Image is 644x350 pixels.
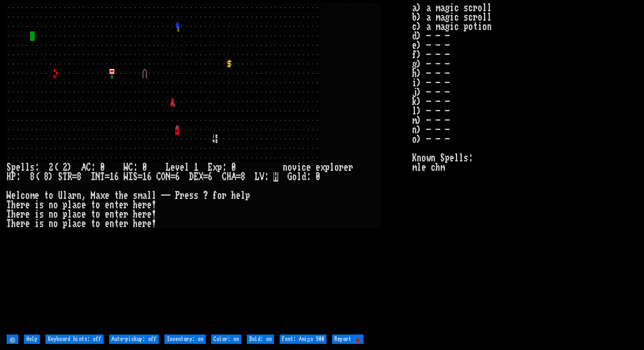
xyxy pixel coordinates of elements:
[161,191,166,200] div: -
[128,172,133,182] div: I
[77,200,81,210] div: c
[110,172,114,182] div: 1
[175,163,180,172] div: v
[147,219,152,228] div: e
[67,172,72,182] div: R
[105,191,110,200] div: e
[259,172,264,182] div: V
[91,200,96,210] div: t
[63,219,67,228] div: p
[21,200,25,210] div: r
[348,163,353,172] div: r
[58,191,63,200] div: U
[67,200,72,210] div: l
[288,172,292,182] div: G
[53,200,58,210] div: o
[35,191,39,200] div: e
[96,210,100,219] div: o
[138,219,142,228] div: e
[11,172,16,182] div: P
[21,219,25,228] div: r
[63,163,67,172] div: 2
[16,172,21,182] div: :
[16,163,21,172] div: e
[105,219,110,228] div: e
[211,335,241,344] input: Color: on
[63,210,67,219] div: p
[274,172,278,182] mark: H
[138,200,142,210] div: e
[255,172,259,182] div: L
[81,163,86,172] div: A
[292,163,297,172] div: v
[124,219,128,228] div: r
[72,191,77,200] div: r
[208,163,213,172] div: E
[170,163,175,172] div: e
[110,210,114,219] div: n
[280,335,326,344] input: Font: Amiga 500
[100,163,105,172] div: 0
[114,210,119,219] div: t
[35,200,39,210] div: i
[203,191,208,200] div: ?
[7,163,11,172] div: S
[288,163,292,172] div: o
[30,163,35,172] div: s
[217,163,222,172] div: p
[142,210,147,219] div: r
[110,219,114,228] div: n
[109,335,159,344] input: Auto-pickup: off
[124,163,128,172] div: W
[133,210,138,219] div: h
[81,219,86,228] div: e
[91,163,96,172] div: :
[96,219,100,228] div: o
[110,200,114,210] div: n
[7,191,11,200] div: W
[30,172,35,182] div: 8
[339,163,344,172] div: r
[21,191,25,200] div: c
[39,210,44,219] div: s
[25,200,30,210] div: e
[49,200,53,210] div: n
[81,191,86,200] div: ,
[7,200,11,210] div: T
[152,210,156,219] div: !
[119,200,124,210] div: e
[72,210,77,219] div: a
[241,191,245,200] div: l
[72,219,77,228] div: a
[25,219,30,228] div: e
[45,335,104,344] input: Keyboard hints: off
[16,191,21,200] div: l
[166,191,170,200] div: -
[306,172,311,182] div: :
[297,163,302,172] div: i
[49,219,53,228] div: n
[231,163,236,172] div: 0
[124,200,128,210] div: r
[67,210,72,219] div: l
[164,335,206,344] input: Inventory: on
[114,172,119,182] div: 6
[63,200,67,210] div: p
[35,210,39,219] div: i
[227,172,231,182] div: H
[25,210,30,219] div: e
[175,172,180,182] div: 6
[147,172,152,182] div: 6
[152,219,156,228] div: !
[142,172,147,182] div: 1
[100,191,105,200] div: x
[11,200,16,210] div: h
[334,163,339,172] div: o
[316,172,320,182] div: 0
[39,200,44,210] div: s
[185,163,189,172] div: l
[138,172,142,182] div: =
[91,172,96,182] div: I
[302,163,306,172] div: c
[7,210,11,219] div: T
